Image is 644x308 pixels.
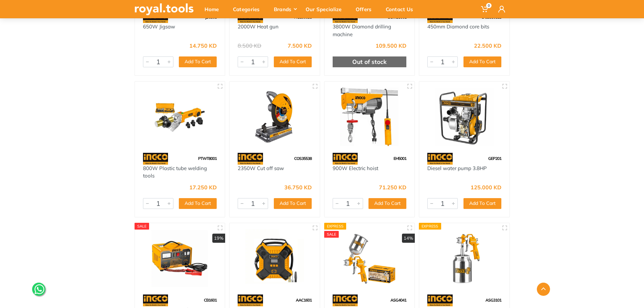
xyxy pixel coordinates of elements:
span: EH5001 [393,156,406,161]
img: royal.tools Logo [135,3,194,15]
a: 800W Plastic tube welding tools [143,165,207,179]
img: 91.webp [333,294,358,306]
img: 91.webp [238,294,263,306]
div: SALE [324,231,339,238]
span: 0 [486,3,492,8]
div: Express [419,223,441,230]
img: Royal Tools - 1000ml Air spray gun [425,229,503,288]
span: ASG3101 [485,298,501,303]
a: 900W Electric hoist [333,165,378,171]
a: 2350W Cut off saw [238,165,284,171]
div: Categories [228,2,269,16]
div: 7.500 KD [288,43,312,48]
img: 91.webp [333,153,358,165]
img: 91.webp [427,153,453,165]
div: 71.250 KD [379,185,406,190]
div: Brands [269,2,301,16]
div: SALE [135,223,149,230]
div: Home [200,2,228,16]
span: AAC1601 [296,298,312,303]
button: Add To Cart [463,56,501,67]
a: 650W Jigsaw [143,23,175,30]
a: 3800W Diamond drilling machine [333,23,391,38]
button: Add To Cart [463,198,501,209]
span: DCB580828 [482,15,501,20]
div: 17.250 KD [189,185,217,190]
div: Contact Us [381,2,423,16]
img: Royal Tools - Battery charger 12/24V [141,229,219,288]
span: ASG4041 [390,298,406,303]
img: 91.webp [143,294,168,306]
div: 22.500 KD [474,43,501,48]
span: JS6508 [205,15,217,20]
button: Add To Cart [368,198,406,209]
img: 91.webp [238,153,263,165]
div: Express [324,223,347,230]
img: Royal Tools - 900W Electric hoist [331,88,409,146]
span: HG200038 [294,15,312,20]
img: Royal Tools - 12V Auto air compressor - cigarette lighter [236,229,314,288]
img: Royal Tools - 400ml Air spray gun [331,229,409,288]
img: Royal Tools - 2350W Cut off saw [236,88,314,146]
div: 14% [402,234,415,243]
span: CB1601 [204,298,217,303]
button: Add To Cart [179,198,217,209]
div: 109.500 KD [376,43,406,48]
span: PTWT8001 [198,156,217,161]
div: 19% [212,234,225,243]
button: Add To Cart [274,56,312,67]
a: Diesel water pump 3.8HP [427,165,487,171]
span: GEP201 [488,156,501,161]
a: 450mm Diamond core bits [427,23,489,30]
div: 14.750 KD [189,43,217,48]
div: 36.750 KD [284,185,312,190]
button: Add To Cart [274,198,312,209]
a: 2000W Heat gun [238,23,279,30]
img: Royal Tools - Diesel water pump 3.8HP [425,88,503,146]
div: Offers [351,2,381,16]
div: Our Specialize [301,2,351,16]
div: 125.000 KD [471,185,501,190]
div: 8.500 KD [238,43,261,48]
span: COS35538 [294,156,312,161]
div: Out of stock [333,56,407,67]
img: 91.webp [427,294,453,306]
span: DDM38001 [388,15,406,20]
img: Royal Tools - 800W Plastic tube welding tools [141,88,219,146]
img: 91.webp [143,153,168,165]
button: Add To Cart [179,56,217,67]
